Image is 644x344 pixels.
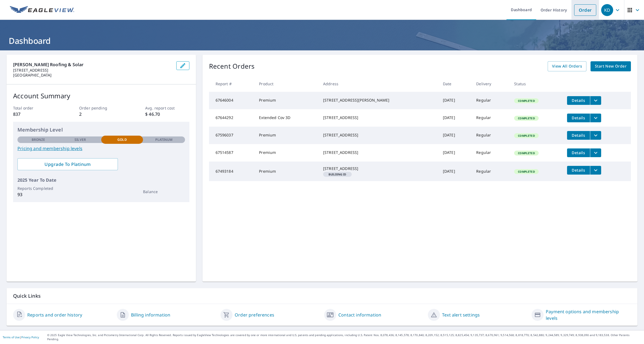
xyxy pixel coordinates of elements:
td: [DATE] [439,127,472,144]
button: filesDropdownBtn-67644292 [590,114,601,122]
a: Upgrade To Platinum [17,158,118,170]
p: © 2025 Eagle View Technologies, Inc. and Pictometry International Corp. All Rights Reserved. Repo... [47,333,641,341]
td: Premium [255,162,319,181]
span: Completed [515,99,538,103]
span: Upgrade To Platinum [22,161,114,167]
span: Details [570,115,587,120]
button: detailsBtn-67596037 [567,131,590,140]
button: detailsBtn-67493184 [567,166,590,175]
a: Billing information [131,312,170,318]
td: Regular [472,144,510,162]
span: Details [570,133,587,138]
p: Silver [74,137,86,142]
div: [STREET_ADDRESS] [323,115,434,120]
td: [DATE] [439,162,472,181]
td: [DATE] [439,109,472,127]
a: Contact information [338,312,381,318]
p: [PERSON_NAME] Roofing & Solar [13,61,172,68]
td: Regular [472,162,510,181]
p: Bronze [32,137,45,142]
p: [STREET_ADDRESS] [13,68,172,73]
td: 67493184 [209,162,255,181]
p: $ 46.70 [145,111,189,117]
th: Address [319,76,439,92]
div: [STREET_ADDRESS] [323,166,434,171]
th: Delivery [472,76,510,92]
a: View All Orders [548,61,586,71]
img: EV Logo [10,6,74,14]
p: Order pending [79,105,123,111]
p: Gold [117,137,127,142]
em: Building ID [329,173,346,176]
td: 67514587 [209,144,255,162]
td: Regular [472,109,510,127]
th: Status [510,76,562,92]
a: Privacy Policy [21,335,39,339]
p: Balance [143,189,185,194]
button: detailsBtn-67514587 [567,148,590,157]
th: Date [439,76,472,92]
span: Completed [515,134,538,138]
p: Reports Completed [17,185,59,191]
button: filesDropdownBtn-67493184 [590,166,601,175]
span: Details [570,150,587,155]
td: Premium [255,92,319,109]
span: Details [570,168,587,173]
a: Reports and order history [27,312,82,318]
td: 67596037 [209,127,255,144]
div: KD [601,4,613,16]
a: Payment options and membership levels [546,308,631,321]
td: [DATE] [439,92,472,109]
button: filesDropdownBtn-67596037 [590,131,601,140]
p: Membership Level [17,126,185,133]
h1: Dashboard [7,35,637,46]
div: [STREET_ADDRESS] [323,132,434,138]
td: Regular [472,92,510,109]
td: Premium [255,144,319,162]
p: Platinum [155,137,172,142]
p: 93 [17,191,59,198]
a: Terms of Use [3,335,20,339]
button: detailsBtn-67646004 [567,96,590,105]
td: Premium [255,127,319,144]
td: 67646004 [209,92,255,109]
p: Total order [13,105,57,111]
p: | [3,336,39,339]
p: Quick Links [13,293,631,299]
a: Start New Order [591,61,631,71]
p: Account Summary [13,91,189,101]
a: Order preferences [235,312,274,318]
span: Start New Order [595,63,627,70]
div: [STREET_ADDRESS][PERSON_NAME] [323,98,434,103]
button: filesDropdownBtn-67646004 [590,96,601,105]
th: Product [255,76,319,92]
p: Recent Orders [209,61,255,71]
td: Extended Cov 3D [255,109,319,127]
th: Report # [209,76,255,92]
button: filesDropdownBtn-67514587 [590,148,601,157]
a: Text alert settings [442,312,480,318]
p: [GEOGRAPHIC_DATA] [13,73,172,78]
span: View All Orders [552,63,582,70]
td: Regular [472,127,510,144]
p: 2 [79,111,123,117]
span: Completed [515,151,538,155]
span: Completed [515,170,538,173]
p: Avg. report cost [145,105,189,111]
td: 67644292 [209,109,255,127]
span: Completed [515,116,538,120]
a: Order [574,4,596,16]
td: [DATE] [439,144,472,162]
div: [STREET_ADDRESS] [323,150,434,155]
a: Pricing and membership levels [17,145,185,152]
p: 2025 Year To Date [17,177,185,183]
span: Details [570,98,587,103]
button: detailsBtn-67644292 [567,114,590,122]
p: 837 [13,111,57,117]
